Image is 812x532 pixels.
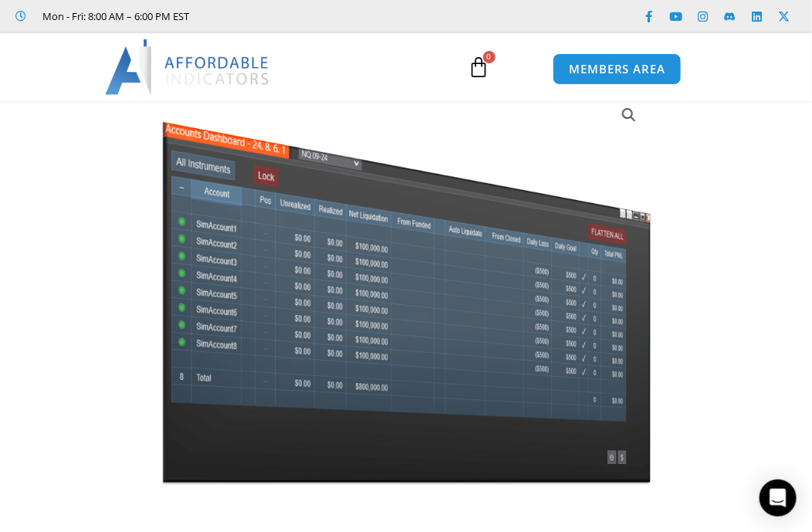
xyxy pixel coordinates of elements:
[553,53,682,85] a: MEMBERS AREA
[445,45,513,90] a: 0
[105,39,271,95] img: LogoAI | Affordable Indicators – NinjaTrader
[39,7,190,25] span: Mon - Fri: 8:00 AM – 6:00 PM EST
[198,8,429,24] iframe: Customer reviews powered by Trustpilot
[615,101,643,129] a: View full-screen image gallery
[483,51,496,63] span: 0
[569,63,665,75] span: MEMBERS AREA
[760,479,797,517] div: Open Intercom Messenger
